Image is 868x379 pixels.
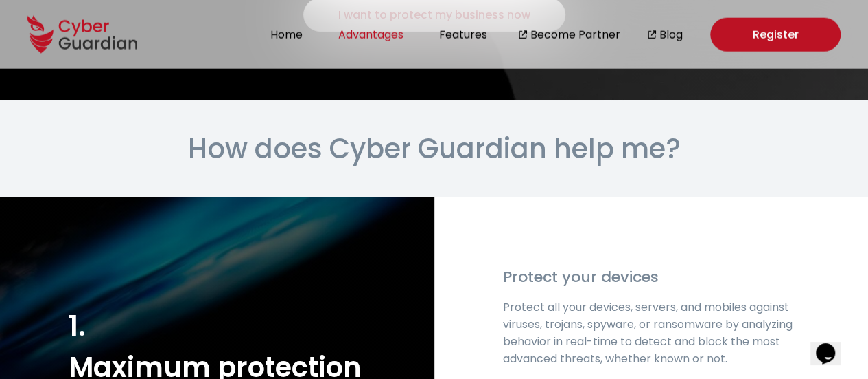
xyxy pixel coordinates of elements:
button: Features [435,25,491,44]
button: Home [266,25,307,44]
iframe: To enrich screen reader interactions, please activate Accessibility in Grammarly extension settings [810,324,854,365]
h4: Protect your devices [503,266,800,288]
a: Blog [659,26,683,43]
button: Advantages [334,25,408,44]
a: Register [710,18,841,52]
p: Protect all your devices, servers, and mobiles against viruses, trojans, spyware, or ransomware b... [503,299,800,367]
a: Become Partner [530,26,620,43]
